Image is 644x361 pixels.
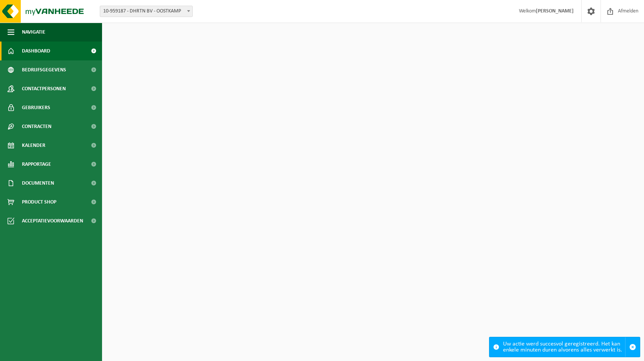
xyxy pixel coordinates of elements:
[22,60,66,79] span: Bedrijfsgegevens
[22,42,50,60] span: Dashboard
[22,117,51,136] span: Contracten
[100,6,192,17] span: 10-959187 - DHRTN BV - OOSTKAMP
[22,155,51,174] span: Rapportage
[536,8,574,14] strong: [PERSON_NAME]
[22,174,54,193] span: Documenten
[22,193,56,211] span: Product Shop
[22,23,45,42] span: Navigatie
[22,211,83,230] span: Acceptatievoorwaarden
[503,337,625,357] div: Uw actie werd succesvol geregistreerd. Het kan enkele minuten duren alvorens alles verwerkt is.
[22,98,50,117] span: Gebruikers
[22,79,66,98] span: Contactpersonen
[22,136,45,155] span: Kalender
